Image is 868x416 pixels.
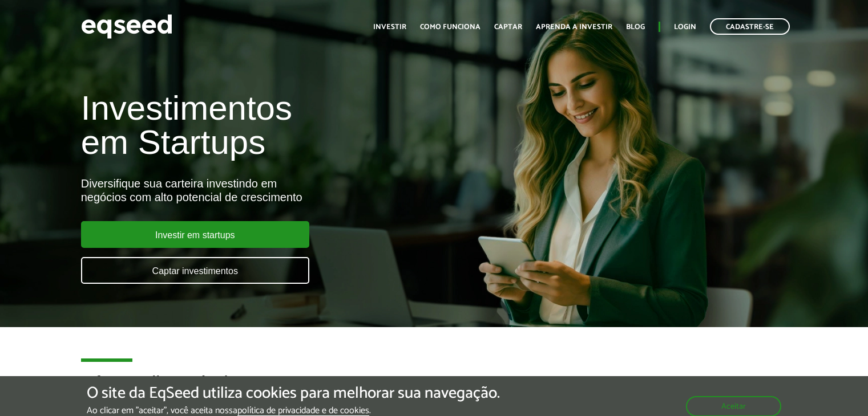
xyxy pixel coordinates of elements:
[81,373,788,410] h2: Ofertas disponíveis
[81,221,309,248] a: Investir em startups
[87,405,500,416] p: Ao clicar em "aceitar", você aceita nossa .
[674,23,696,31] a: Login
[81,177,498,204] div: Diversifique sua carteira investindo em negócios com alto potencial de crescimento
[81,91,498,160] h1: Investimentos em Startups
[81,11,172,42] img: EqSeed
[87,385,500,402] h5: O site da EqSeed utiliza cookies para melhorar sua navegação.
[420,23,481,31] a: Como funciona
[81,257,309,284] a: Captar investimentos
[494,23,522,31] a: Captar
[626,23,645,31] a: Blog
[373,23,406,31] a: Investir
[237,406,369,416] a: política de privacidade e de cookies
[710,18,790,35] a: Cadastre-se
[536,23,612,31] a: Aprenda a investir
